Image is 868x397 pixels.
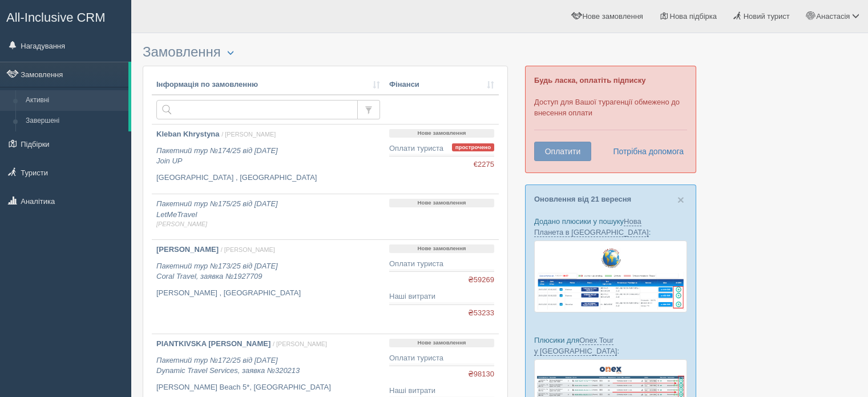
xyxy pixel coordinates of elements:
span: / [PERSON_NAME] [221,131,276,138]
span: ₴53233 [468,308,494,319]
span: Нове замовлення [582,12,643,21]
p: Додано плюсики у пошуку : [534,216,687,238]
button: Оплатити [534,142,591,161]
i: Пакетний тур №172/25 від [DATE] Dynamic Travel Services, заявка №320213 [156,356,300,375]
a: All-Inclusive CRM [1,1,131,32]
a: Інформація по замовленню [156,79,380,90]
div: Доступ для Вашої турагенції обмежено до внесення оплати [525,66,696,173]
h3: Замовлення [143,45,508,60]
p: Плюсики для : [534,335,687,356]
span: Нова підбірка [670,12,717,21]
span: прострочено [452,143,494,152]
span: All-Inclusive CRM [6,10,106,25]
input: Пошук за номером замовлення, ПІБ або паспортом туриста [156,100,358,119]
p: [GEOGRAPHIC_DATA] , [GEOGRAPHIC_DATA] [156,173,380,183]
span: €2275 [474,159,494,170]
a: Потрібна допомога [605,142,684,161]
span: × [677,193,684,206]
a: Пакетний тур №175/25 від [DATE]LetMeTravel[PERSON_NAME] [152,194,385,239]
a: Onex Tour у [GEOGRAPHIC_DATA] [534,336,617,356]
a: Активні [21,90,128,111]
button: Close [677,194,684,206]
i: Пакетний тур №173/25 від [DATE] Coral Travel, заявка №1927709 [156,262,278,281]
div: Оплати туриста [389,353,494,364]
span: / [PERSON_NAME] [221,246,275,253]
span: / [PERSON_NAME] [273,340,327,347]
b: [PERSON_NAME] [156,245,219,254]
b: Kleban Khrystyna [156,130,220,138]
p: Нове замовлення [389,339,494,347]
span: [PERSON_NAME] [156,220,380,228]
div: Наші витрати [389,291,494,302]
span: ₴59269 [468,275,494,286]
span: ₴98130 [468,369,494,380]
p: Нове замовлення [389,244,494,253]
img: new-planet-%D0%BF%D1%96%D0%B4%D0%B1%D1%96%D1%80%D0%BA%D0%B0-%D1%81%D1%80%D0%BC-%D0%B4%D0%BB%D1%8F... [534,240,687,312]
p: [PERSON_NAME] , [GEOGRAPHIC_DATA] [156,288,380,299]
a: Завершені [21,111,128,131]
div: Оплати туриста [389,143,494,154]
b: PIANTKIVSKA [PERSON_NAME] [156,339,271,348]
a: Фінанси [389,79,494,90]
i: Пакетний тур №175/25 від [DATE] LetMeTravel [156,199,380,229]
a: Оновлення від 21 вересня [534,195,631,203]
a: Kleban Khrystyna / [PERSON_NAME] Пакетний тур №174/25 від [DATE]Join UP [GEOGRAPHIC_DATA] , [GEOG... [152,125,385,194]
b: Будь ласка, оплатіть підписку [534,76,645,85]
p: Нове замовлення [389,199,494,207]
span: Анастасія [816,12,850,21]
div: Оплати туриста [389,259,494,270]
a: Нова Планета в [GEOGRAPHIC_DATA] [534,217,649,237]
p: [PERSON_NAME] Beach 5*, [GEOGRAPHIC_DATA] [156,382,380,393]
p: Нове замовлення [389,129,494,138]
div: Наші витрати [389,386,494,396]
a: [PERSON_NAME] / [PERSON_NAME] Пакетний тур №173/25 від [DATE]Coral Travel, заявка №1927709 [PERSO... [152,240,385,334]
span: Новий турист [744,12,790,21]
i: Пакетний тур №174/25 від [DATE] Join UP [156,146,278,166]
